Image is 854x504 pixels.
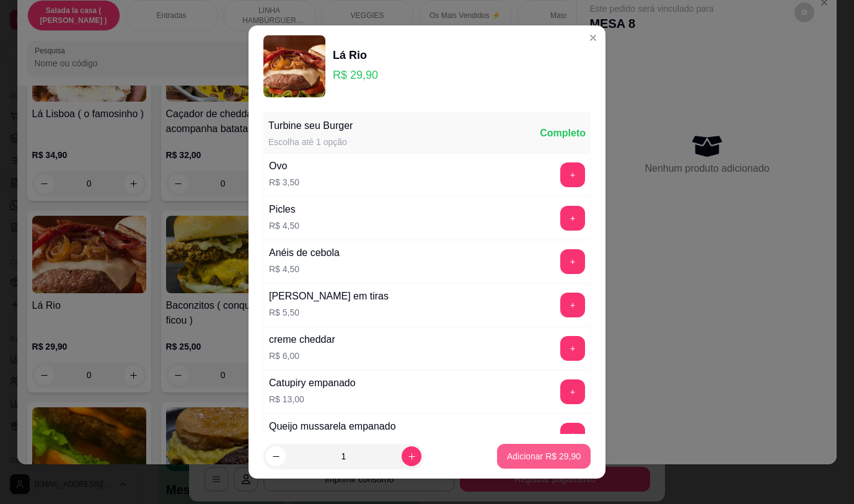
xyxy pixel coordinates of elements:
div: Lá Rio [333,46,378,64]
div: Picles [269,202,299,217]
button: add [560,206,585,231]
button: add [560,379,585,404]
div: Escolha até 1 opção [268,136,353,148]
p: R$ 29,90 [333,66,378,84]
button: add [560,249,585,274]
div: Anéis de cebola [269,245,340,260]
p: R$ 5,50 [269,306,389,319]
button: decrease-product-quantity [266,446,286,466]
div: Queijo mussarela empanado [269,419,396,434]
div: creme cheddar [269,332,335,347]
div: Catupiry empanado [269,376,356,391]
div: [PERSON_NAME] em tiras [269,289,389,304]
button: add [560,423,585,448]
div: Completo [540,126,586,141]
p: R$ 3,50 [269,176,299,188]
p: Adicionar R$ 29,90 [507,450,581,462]
button: increase-product-quantity [402,446,421,466]
p: R$ 4,50 [269,219,299,232]
img: product-image [263,35,325,97]
div: Ovo [269,159,299,174]
p: R$ 13,00 [269,393,356,405]
p: R$ 4,50 [269,263,340,275]
div: Turbine seu Burger [268,118,353,133]
button: add [560,336,585,361]
button: add [560,162,585,187]
button: Adicionar R$ 29,90 [497,444,591,469]
button: add [560,293,585,317]
p: R$ 6,00 [269,350,335,362]
button: Close [583,28,603,48]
